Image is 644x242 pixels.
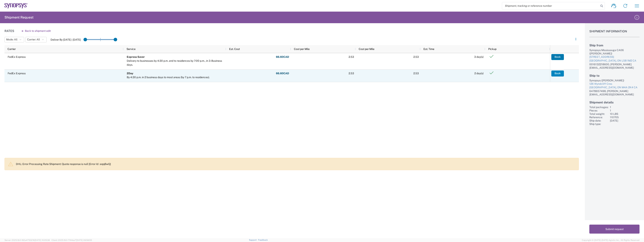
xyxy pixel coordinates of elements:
[8,55,26,58] span: FedEx Express
[589,105,608,109] div: Total packages:
[589,101,640,104] h2: Shipment details
[276,54,289,60] button: 66.60CAD
[349,55,354,58] span: 2.53
[589,63,640,69] div: 0016132218600, [PERSON_NAME][EMAIL_ADDRESS][DOMAIN_NAME]
[276,55,289,59] strong: 66.60 CAD
[589,82,640,86] div: 126 Wyndcliff Cres
[294,48,310,50] span: Cost per Mile
[589,112,608,116] div: Total weight:
[551,54,564,60] button: Book
[7,48,16,50] span: Carrier
[127,72,133,75] b: 2Day
[423,48,434,50] span: Est. Time
[127,75,210,79] div: By 4:30 p.m. in 2 business days to most areas (by 7 p.m. to residences).
[76,239,92,241] span: [DATE] 09:58:55
[359,48,374,50] span: Cost per Mile
[589,74,640,77] h2: Ship to
[582,238,640,242] span: Copyright © [DATE]-[DATE] Agistix Inc., All Rights Reserved
[4,239,50,241] span: Server: 2025.19.0-192a4753216
[589,30,640,37] h1: Shipment Information
[589,44,640,47] h2: Ship from
[610,116,640,119] div: 110705
[589,89,640,96] div: 6478657498, [PERSON_NAME][EMAIL_ADDRESS][DOMAIN_NAME]
[51,239,92,241] span: Client: 2025.19.0-7f44ea7
[127,48,136,50] span: Service
[589,79,640,82] div: Synopsys ([PERSON_NAME])
[413,72,419,75] span: 2.53
[610,109,640,112] div: 1
[249,239,258,241] a: Support
[589,82,640,89] a: 126 Wyndcliff Cres[GEOGRAPHIC_DATA], ON M4A 2K4 CA
[610,112,640,116] div: 10 LBS
[589,48,640,55] div: Synopsys Mississauga CA06 ([PERSON_NAME])
[610,105,640,109] div: 1
[229,48,240,50] span: Est. Cost
[610,119,640,122] div: [DATE]
[589,59,640,63] div: [GEOGRAPHIC_DATA], ON L5B 1M2 CA
[258,239,268,241] a: Feedback
[35,239,50,241] span: [DATE] 10:05:38
[349,72,354,75] span: 2.53
[589,122,608,126] div: Ship type:
[413,55,419,58] span: 2.53
[589,55,640,59] div: [STREET_ADDRESS]
[589,116,608,119] div: Reference:
[276,72,289,75] strong: 66.60 CAD
[25,37,47,42] button: Carrier: All
[27,38,40,41] span: Carrier: All
[16,162,576,166] p: DHL: Error Processing Rate Shipment: Quote response is null [Error Id : eqq8wQ]
[4,37,24,42] button: Mode: All
[127,59,224,67] div: Delivery to businesses by 4:30 p.m. and to residences by 7:00 p.m., in 3-Business days.
[589,55,640,62] a: [STREET_ADDRESS][GEOGRAPHIC_DATA], ON L5B 1M2 CA
[127,55,145,58] b: Express Saver
[589,109,608,112] div: Pieces
[51,38,81,41] label: Deliver By [DATE] - [DATE]
[474,55,484,58] span: 3 day(s)
[502,2,599,9] input: Shipment, tracking or reference number
[474,72,484,75] span: 2 day(s)
[488,48,496,50] span: Pickup
[589,119,608,122] div: Ship date:
[4,15,34,20] h2: Shipment Request
[551,71,564,76] button: Book
[589,86,640,89] div: [GEOGRAPHIC_DATA], ON M4A 2K4 CA
[589,225,640,234] button: Submit request
[19,28,54,34] button: Back to shipment edit
[8,72,26,75] span: FedEx Express
[4,29,14,33] h1: Rates
[276,71,289,76] button: 66.60CAD
[6,38,17,41] span: Mode: All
